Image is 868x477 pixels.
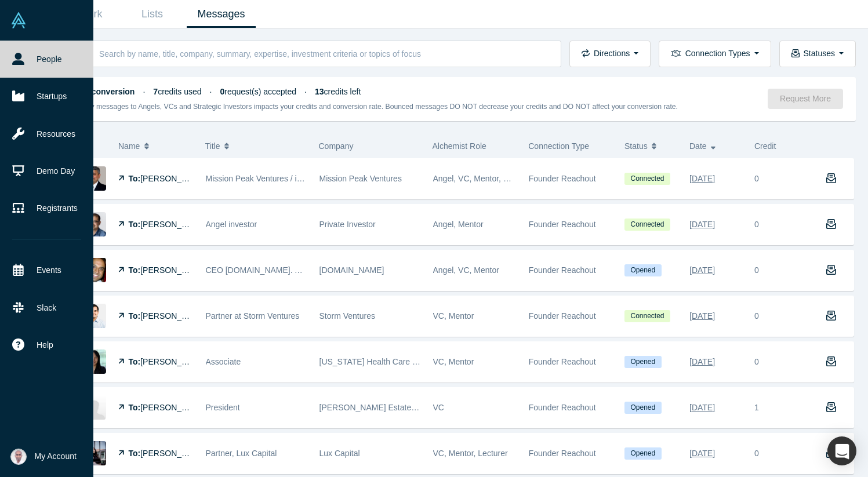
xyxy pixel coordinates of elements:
[129,220,141,229] strong: To:
[754,310,759,322] div: 0
[624,134,648,158] span: Status
[749,388,813,428] div: 1
[129,357,141,366] strong: To:
[689,134,742,158] button: Date
[319,174,402,183] span: Mission Peak Ventures
[689,260,715,281] div: [DATE]
[315,87,361,96] span: credits left
[319,265,384,275] span: [DOMAIN_NAME]
[433,449,508,458] span: VC, Mentor, Lecturer
[529,403,596,412] span: Founder Reachout
[129,311,141,321] strong: To:
[624,173,670,185] span: Connected
[754,447,759,460] div: 0
[140,220,207,229] span: [PERSON_NAME]
[206,403,240,412] span: President
[10,449,27,465] img: Vetri Venthan Elango's Account
[624,356,662,368] span: Opened
[689,214,715,235] div: [DATE]
[624,447,662,460] span: Opened
[80,103,678,111] small: Only messages to Angels, VCs and Strategic Investors impacts your credits and conversion rate. Bo...
[689,169,715,189] div: [DATE]
[689,134,707,158] span: Date
[689,352,715,372] div: [DATE]
[319,357,484,366] span: [US_STATE] Health Care Foundation (CHCF)
[187,1,256,28] a: Messages
[754,173,759,185] div: 0
[206,220,257,229] span: Angel investor
[220,87,225,96] strong: 0
[206,174,331,183] span: Mission Peak Ventures / instantsys
[140,449,207,458] span: [PERSON_NAME]
[529,220,596,229] span: Founder Reachout
[433,220,484,229] span: Angel, Mentor
[433,403,444,412] span: VC
[689,443,715,464] div: [DATE]
[779,41,856,67] button: Statuses
[82,441,106,465] img: Deena Shakir's Profile Image
[206,449,277,458] span: Partner, Lux Capital
[754,264,759,276] div: 0
[10,449,77,465] button: My Account
[624,134,677,158] button: Status
[82,349,106,374] img: Hong Truong's Profile Image
[82,395,106,420] img: Will Jarvis's Profile Image
[10,12,27,28] img: Alchemist Vault Logo
[319,449,360,458] span: Lux Capital
[433,311,474,321] span: VC, Mentor
[140,311,207,321] span: [PERSON_NAME]
[529,449,596,458] span: Founder Reachout
[624,310,670,322] span: Connected
[80,87,135,96] strong: 0% conversion
[118,1,187,28] a: Lists
[153,87,201,96] span: credits used
[624,219,670,231] span: Connected
[143,87,145,96] span: ·
[315,87,324,96] strong: 13
[82,212,106,236] img: Danny Chee's Profile Image
[118,134,140,158] span: Name
[205,134,307,158] button: Title
[319,141,354,151] span: Company
[37,339,53,351] span: Help
[98,40,549,67] input: Search by name, title, company, summary, expertise, investment criteria or topics of focus
[140,174,207,183] span: [PERSON_NAME]
[754,356,759,368] div: 0
[319,220,376,229] span: Private Investor
[528,141,589,151] span: Connection Type
[82,258,106,282] img: Ben Cherian's Profile Image
[319,311,376,321] span: Storm Ventures
[82,304,106,328] img: Arun Penmetsa's Profile Image
[624,402,662,414] span: Opened
[206,311,300,321] span: Partner at Storm Ventures
[529,311,596,321] span: Founder Reachout
[140,265,207,275] span: [PERSON_NAME]
[624,264,662,276] span: Opened
[140,357,207,366] span: [PERSON_NAME]
[129,265,141,275] strong: To:
[220,87,297,96] span: request(s) accepted
[82,166,106,191] img: Vipin Chawla's Profile Image
[304,87,307,96] span: ·
[529,357,596,366] span: Founder Reachout
[129,449,141,458] strong: To:
[433,141,486,151] span: Alchemist Role
[153,87,158,96] strong: 7
[210,87,212,96] span: ·
[754,141,776,151] span: Credit
[433,357,474,366] span: VC, Mentor
[529,174,596,183] span: Founder Reachout
[754,219,759,231] div: 0
[129,403,141,412] strong: To:
[140,403,207,412] span: [PERSON_NAME]
[35,450,77,463] span: My Account
[529,265,596,275] span: Founder Reachout
[433,174,626,183] span: Angel, VC, Mentor, Service Provider, Channel Partner
[129,174,141,183] strong: To:
[689,398,715,418] div: [DATE]
[433,265,499,275] span: Angel, VC, Mentor
[205,134,220,158] span: Title
[206,357,241,366] span: Associate
[206,265,571,275] span: CEO [DOMAIN_NAME]. Also advising and investing. Previously w/ Red Hat, Inktank, DreamHost, etc.
[569,41,651,67] button: Directions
